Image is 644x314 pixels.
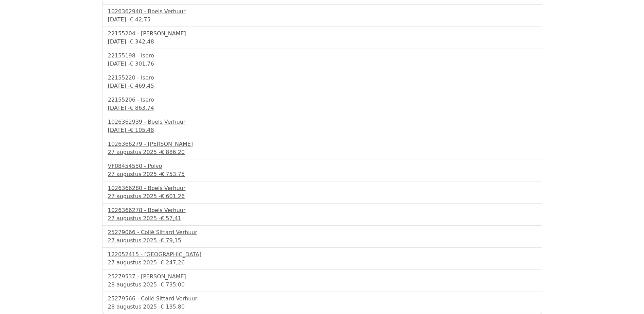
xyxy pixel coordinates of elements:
div: 27 augustus 2025 - [108,192,536,200]
a: 1026362939 - Boels Verhuur[DATE] -€ 105,48 [108,118,536,134]
span: € 886,20 [161,149,185,155]
div: VF08454550 - Polvo [108,162,536,170]
a: 25279537 - [PERSON_NAME]28 augustus 2025 -€ 735,00 [108,273,536,289]
div: 25279537 - [PERSON_NAME] [108,273,536,281]
a: 1026366280 - Boels Verhuur27 augustus 2025 -€ 601,26 [108,184,536,200]
span: € 42,75 [130,16,150,23]
div: 22155206 - Isero [108,96,536,104]
div: 1026366280 - Boels Verhuur [108,184,536,192]
div: 1026366279 - [PERSON_NAME] [108,140,536,148]
a: VF08454550 - Polvo27 augustus 2025 -€ 753,75 [108,162,536,178]
a: 25279566 - Collé Sittard Verhuur28 augustus 2025 -€ 135,80 [108,295,536,311]
a: 22155198 - Isero[DATE] -€ 301,76 [108,52,536,68]
span: € 735,00 [161,281,185,288]
div: 27 augustus 2025 - [108,148,536,156]
div: [DATE] - [108,82,536,90]
span: € 135,80 [161,303,185,310]
span: € 753,75 [161,171,185,177]
a: 22155220 - Isero[DATE] -€ 469,45 [108,74,536,90]
a: 1026366279 - [PERSON_NAME]27 augustus 2025 -€ 886,20 [108,140,536,156]
span: € 57,41 [161,215,181,222]
div: 1026366278 - Boels Verhuur [108,206,536,214]
div: 25279566 - Collé Sittard Verhuur [108,295,536,303]
span: € 342,48 [130,38,154,45]
div: 27 augustus 2025 - [108,170,536,178]
span: € 105,48 [130,127,154,133]
div: 27 augustus 2025 - [108,259,536,267]
a: 22155204 - [PERSON_NAME][DATE] -€ 342,48 [108,30,536,46]
div: [DATE] - [108,126,536,134]
span: € 601,26 [161,193,185,199]
span: € 247,26 [161,259,185,266]
div: 27 augustus 2025 - [108,237,536,245]
div: 28 augustus 2025 - [108,303,536,311]
div: [DATE] - [108,38,536,46]
div: 1026362940 - Boels Verhuur [108,7,536,16]
a: 25279066 - Collé Sittard Verhuur27 augustus 2025 -€ 79,15 [108,228,536,245]
span: € 301,76 [130,60,154,67]
span: € 79,15 [161,237,181,244]
div: 28 augustus 2025 - [108,281,536,289]
div: [DATE] - [108,104,536,112]
a: 1026366278 - Boels Verhuur27 augustus 2025 -€ 57,41 [108,206,536,223]
div: 122052415 - [GEOGRAPHIC_DATA] [108,250,536,259]
a: 22155206 - Isero[DATE] -€ 863,74 [108,96,536,112]
div: [DATE] - [108,60,536,68]
a: 122052415 - [GEOGRAPHIC_DATA]27 augustus 2025 -€ 247,26 [108,250,536,267]
div: 22155204 - [PERSON_NAME] [108,30,536,38]
div: 27 augustus 2025 - [108,214,536,223]
span: € 469,45 [130,83,154,89]
span: € 863,74 [130,105,154,111]
div: 1026362939 - Boels Verhuur [108,118,536,126]
div: 25279066 - Collé Sittard Verhuur [108,228,536,237]
a: 1026362940 - Boels Verhuur[DATE] -€ 42,75 [108,7,536,24]
div: [DATE] - [108,16,536,24]
div: 22155220 - Isero [108,74,536,82]
div: 22155198 - Isero [108,52,536,60]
